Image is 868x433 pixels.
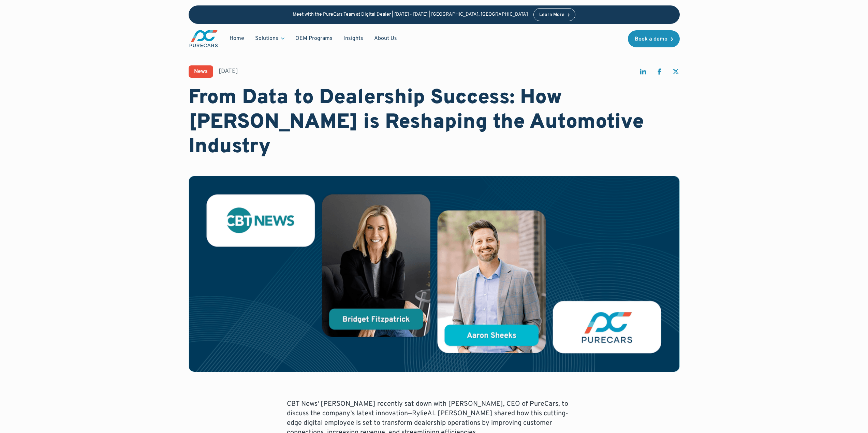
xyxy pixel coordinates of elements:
a: main [189,29,219,48]
div: News [194,69,208,74]
a: share on facebook [655,67,663,79]
a: share on linkedin [639,67,647,79]
img: purecars logo [189,29,219,48]
div: Solutions [255,35,278,42]
a: Insights [338,32,369,45]
div: Solutions [250,32,290,45]
a: Learn More [533,8,576,21]
a: Book a demo [628,30,680,47]
a: share on twitter [672,67,680,79]
a: OEM Programs [290,32,338,45]
h1: From Data to Dealership Success: How [PERSON_NAME] is Reshaping the Automotive Industry [189,86,680,159]
p: Meet with the PureCars Team at Digital Dealer | [DATE] - [DATE] | [GEOGRAPHIC_DATA], [GEOGRAPHIC_... [293,12,528,18]
div: Learn More [539,13,564,17]
div: [DATE] [219,67,238,76]
a: Home [224,32,250,45]
div: Book a demo [635,36,667,42]
a: About Us [369,32,402,45]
